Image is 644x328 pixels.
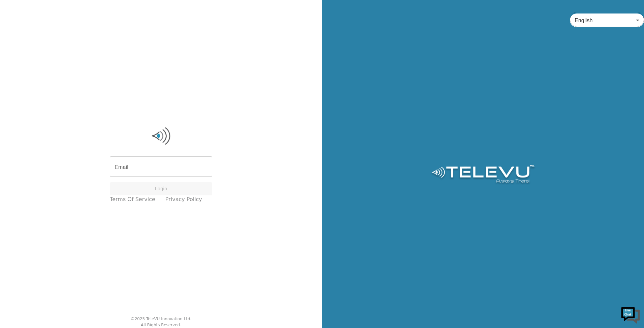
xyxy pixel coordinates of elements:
a: Terms of Service [110,195,155,203]
div: All Rights Reserved. [141,322,181,328]
img: Logo [430,165,535,185]
a: Privacy Policy [165,195,202,203]
div: English [570,11,644,30]
img: Chat Widget [620,304,641,325]
img: Logo [110,126,212,146]
div: © 2025 TeleVU Innovation Ltd. [131,316,192,322]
